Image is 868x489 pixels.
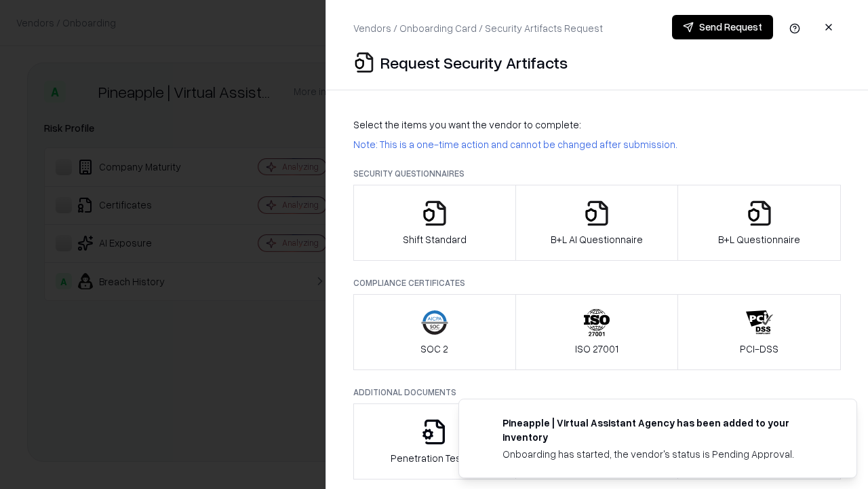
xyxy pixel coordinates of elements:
[515,294,679,370] button: ISO 27001
[403,232,467,247] p: Shift Standard
[353,403,516,479] button: Penetration Testing
[391,451,478,465] p: Penetration Testing
[353,386,841,398] p: Additional Documents
[420,342,448,356] p: SOC 2
[353,185,516,261] button: Shift Standard
[677,185,841,261] button: B+L Questionnaire
[353,21,603,35] p: Vendors / Onboarding Card / Security Artifacts Request
[718,232,800,247] p: B+L Questionnaire
[353,168,841,179] p: Security Questionnaires
[353,137,841,151] p: Note: This is a one-time action and cannot be changed after submission.
[551,232,643,247] p: B+L AI Questionnaire
[380,52,568,73] p: Request Security Artifacts
[502,447,824,461] div: Onboarding has started, the vendor's status is Pending Approval.
[677,294,841,370] button: PCI-DSS
[353,294,516,370] button: SOC 2
[353,277,841,289] p: Compliance Certificates
[502,416,824,444] div: Pineapple | Virtual Assistant Agency has been added to your inventory
[575,342,618,356] p: ISO 27001
[353,117,841,132] p: Select the items you want the vendor to complete:
[740,342,778,356] p: PCI-DSS
[475,416,492,432] img: trypineapple.com
[672,15,773,39] button: Send Request
[515,185,679,261] button: B+L AI Questionnaire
